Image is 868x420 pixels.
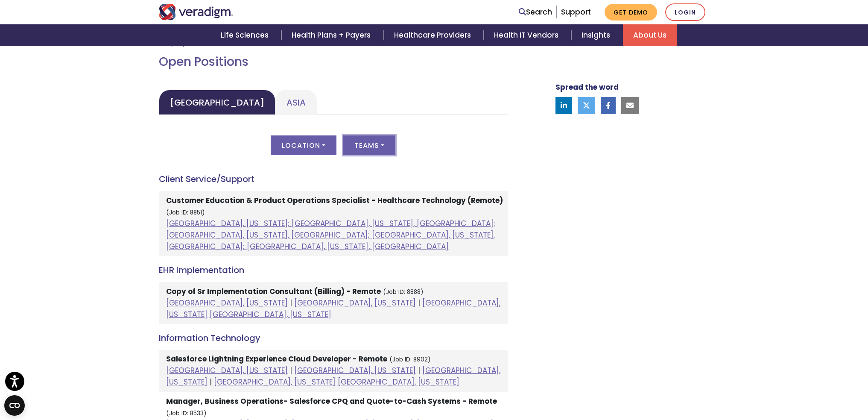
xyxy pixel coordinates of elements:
a: [GEOGRAPHIC_DATA], [US_STATE] [214,377,336,387]
h2: Open Positions [159,55,508,69]
button: Location [271,135,336,155]
a: [GEOGRAPHIC_DATA], [US_STATE]; [GEOGRAPHIC_DATA], [US_STATE], [GEOGRAPHIC_DATA]; [GEOGRAPHIC_DATA... [166,218,495,252]
a: [GEOGRAPHIC_DATA], [US_STATE] [210,309,331,320]
a: [GEOGRAPHIC_DATA] [159,90,275,115]
small: (Job ID: 8902) [389,355,431,364]
a: [GEOGRAPHIC_DATA], [US_STATE] [294,298,416,308]
a: [GEOGRAPHIC_DATA], [US_STATE] [166,298,288,308]
span: | [290,365,292,376]
a: Search [519,6,552,18]
strong: Salesforce Lightning Experience Cloud Developer - Remote [166,354,387,364]
a: [GEOGRAPHIC_DATA], [US_STATE] [166,365,288,376]
small: (Job ID: 8888) [383,288,424,296]
a: Insights [571,24,623,46]
small: (Job ID: 8851) [166,209,205,217]
a: Support [561,7,591,17]
button: Open CMP widget [4,395,25,416]
strong: Customer Education & Product Operations Specialist - Healthcare Technology (Remote) [166,195,503,206]
a: [GEOGRAPHIC_DATA], [US_STATE] [338,377,459,387]
span: | [290,298,292,308]
a: [GEOGRAPHIC_DATA], [US_STATE] [166,298,500,320]
button: Teams [343,135,395,155]
a: Life Sciences [210,24,281,46]
h4: Client Service/Support [159,174,508,184]
strong: Copy of Sr Implementation Consultant (Billing) - Remote [166,286,381,297]
a: Asia [275,90,317,115]
a: Login [665,3,705,21]
small: (Job ID: 8533) [166,409,207,417]
a: About Us [623,24,677,46]
a: [GEOGRAPHIC_DATA], [US_STATE] [294,365,416,376]
a: Health Plans + Payers [281,24,383,46]
span: | [210,377,212,387]
h4: Information Technology [159,333,508,343]
span: | [418,365,420,376]
a: Get Demo [605,4,657,21]
strong: Spread the word [555,82,619,92]
h4: EHR Implementation [159,265,508,275]
strong: Manager, Business Operations- Salesforce CPQ and Quote-to-Cash Systems - Remote [166,396,497,406]
img: Veradigm logo [159,4,234,20]
span: | [418,298,420,308]
a: Healthcare Providers [384,24,484,46]
a: Health IT Vendors [484,24,571,46]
